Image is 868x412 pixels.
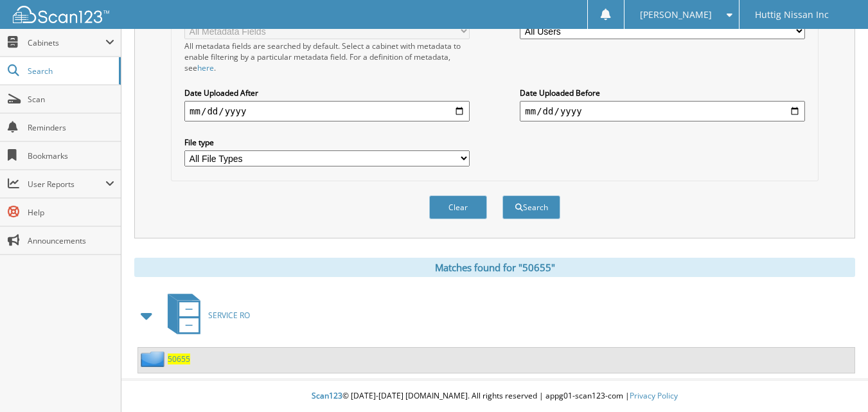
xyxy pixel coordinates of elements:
span: Reminders [28,122,114,133]
button: Search [502,195,560,219]
span: [PERSON_NAME] [640,11,712,19]
label: File type [184,137,470,148]
span: Announcements [28,235,114,246]
span: Search [28,66,112,76]
img: scan123-logo-white.svg [13,6,109,23]
span: Bookmarks [28,150,114,161]
button: Clear [429,195,487,219]
span: Scan123 [312,390,342,401]
span: SERVICE RO [208,310,250,321]
label: Date Uploaded After [184,87,470,98]
a: Privacy Policy [630,390,678,401]
span: Scan [28,94,114,105]
span: Cabinets [28,37,105,48]
span: Huttig Nissan Inc [755,11,829,19]
input: end [520,101,805,121]
label: Date Uploaded Before [520,87,805,98]
a: SERVICE RO [160,290,250,341]
span: Help [28,207,114,218]
a: here [197,62,214,73]
input: start [184,101,470,121]
iframe: Chat Widget [804,350,868,412]
span: User Reports [28,179,105,190]
div: Matches found for "50655" [134,258,855,277]
a: 50655 [168,354,190,364]
img: folder2.png [141,351,168,367]
div: © [DATE]-[DATE] [DOMAIN_NAME]. All rights reserved | appg01-scan123-com | [121,381,868,412]
div: All metadata fields are searched by default. Select a cabinet with metadata to enable filtering b... [184,40,470,73]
